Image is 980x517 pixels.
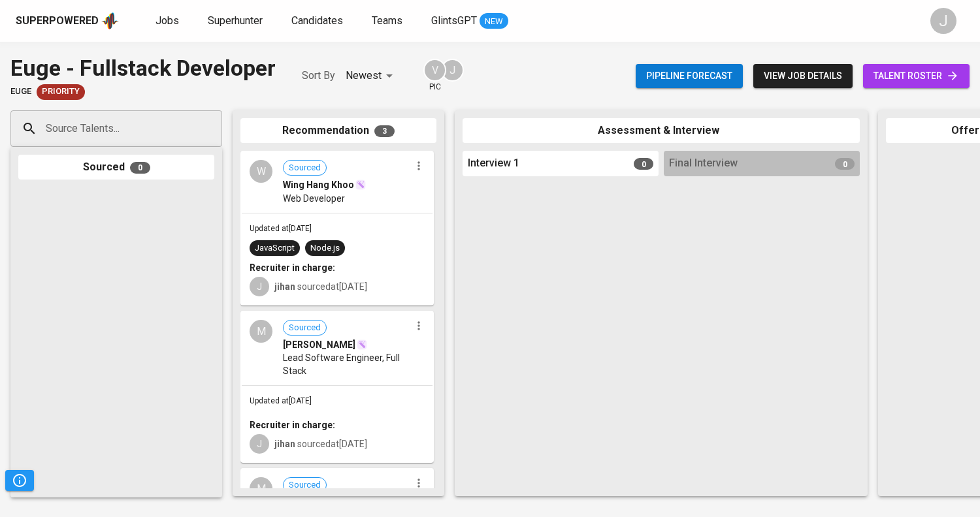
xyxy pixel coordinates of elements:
span: 3 [374,125,395,137]
div: J [930,8,956,34]
div: Assessment & Interview [463,118,860,144]
span: 0 [835,158,855,170]
span: 0 [634,158,653,170]
span: Sourced [284,322,326,334]
div: J [250,434,269,454]
div: WSourcedWing Hang KhooWeb DeveloperUpdated at[DATE]JavaScriptNode.jsRecruiter in charge:Jjihan so... [240,151,434,305]
span: Interview 1 [468,156,519,171]
button: Pipeline Triggers [5,470,34,491]
p: Sort By [302,68,335,84]
img: magic_wand.svg [357,339,367,350]
a: Teams [372,13,405,29]
span: Candidates [291,14,343,27]
div: Recommendation [240,118,436,144]
p: Newest [346,68,382,84]
span: [PERSON_NAME] [283,338,355,351]
img: app logo [101,11,119,31]
span: Pipeline forecast [646,68,732,84]
button: Open [215,127,218,130]
div: M [250,320,272,343]
span: Final Interview [669,156,738,171]
button: Pipeline forecast [636,64,743,88]
span: Web Developer [283,192,345,205]
div: V [423,59,446,82]
span: Sourced [284,162,326,174]
div: Superpowered [16,14,99,29]
span: Lead Software Engineer, Full Stack [283,351,410,377]
span: GlintsGPT [431,14,477,27]
div: Node.js [310,242,340,255]
span: 0 [130,162,150,174]
div: Newest [346,64,397,88]
span: Teams [372,14,402,27]
span: sourced at [DATE] [274,281,367,292]
a: talent roster [863,64,970,88]
span: talent roster [874,68,959,84]
span: euge [10,86,31,98]
span: Sourced [284,479,326,492]
div: JavaScript [255,242,295,255]
span: Updated at [DATE] [250,396,312,405]
span: Superhunter [208,14,263,27]
a: GlintsGPT NEW [431,13,508,29]
a: Candidates [291,13,346,29]
b: Recruiter in charge: [250,420,335,430]
span: Priority [37,86,85,98]
span: sourced at [DATE] [274,439,367,449]
span: Jobs [155,14,179,27]
b: Recruiter in charge: [250,262,335,273]
a: Superpoweredapp logo [16,11,119,31]
span: Updated at [DATE] [250,224,312,233]
b: jihan [274,439,295,449]
a: Superhunter [208,13,265,29]
div: New Job received from Demand Team [37,84,85,100]
b: jihan [274,281,295,292]
div: J [250,277,269,296]
div: pic [423,59,446,93]
a: Jobs [155,13,182,29]
div: J [441,59,464,82]
span: NEW [480,15,508,28]
div: Euge - Fullstack Developer [10,52,276,84]
span: view job details [764,68,842,84]
div: W [250,160,272,183]
span: Wing Hang Khoo [283,178,354,191]
div: MSourced[PERSON_NAME]Lead Software Engineer, Full StackUpdated at[DATE]Recruiter in charge:Jjihan... [240,311,434,463]
div: M [250,477,272,500]
div: Sourced [18,155,214,180]
button: view job details [753,64,853,88]
img: magic_wand.svg [355,180,366,190]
